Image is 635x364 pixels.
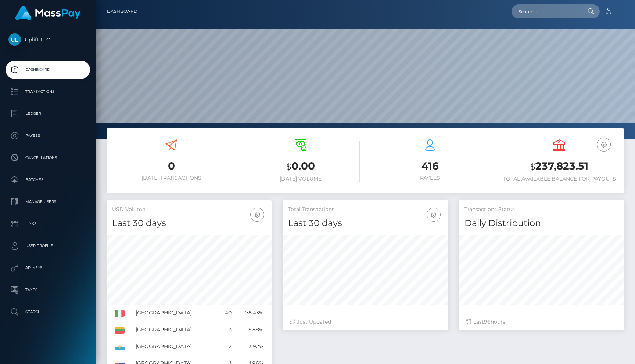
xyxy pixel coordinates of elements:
[218,305,234,321] td: 40
[290,318,440,326] div: Just Updated
[6,259,90,277] a: API Keys
[371,175,489,181] h6: Payees
[6,237,90,255] a: User Profile
[112,159,230,173] h3: 0
[6,105,90,123] a: Ledger
[8,306,87,317] p: Search
[133,305,218,321] td: [GEOGRAPHIC_DATA]
[107,4,137,19] a: Dashboard
[8,86,87,97] p: Transactions
[234,321,266,338] td: 5.88%
[241,176,360,182] h6: [DATE] Volume
[15,6,80,20] img: MassPay Logo
[112,217,266,230] h4: Last 30 days
[218,321,234,338] td: 3
[218,338,234,355] td: 2
[6,193,90,211] a: Manage Users
[6,61,90,79] a: Dashboard
[8,218,87,229] p: Links
[6,215,90,233] a: Links
[466,318,617,326] div: Last hours
[6,171,90,189] a: Batches
[286,161,291,172] small: $
[8,108,87,119] p: Ledger
[133,338,218,355] td: [GEOGRAPHIC_DATA]
[288,217,442,230] h4: Last 30 days
[6,83,90,101] a: Transactions
[8,64,87,75] p: Dashboard
[133,321,218,338] td: [GEOGRAPHIC_DATA]
[8,130,87,141] p: Payees
[530,161,535,172] small: $
[8,262,87,273] p: API Keys
[500,176,618,182] h6: Total Available Balance for Payouts
[464,206,618,213] h5: Transactions Status
[6,127,90,145] a: Payees
[6,281,90,299] a: Taxes
[8,152,87,163] p: Cancellations
[112,206,266,213] h5: USD Volume
[234,305,266,321] td: 78.43%
[115,327,125,334] img: LT.png
[464,217,618,230] h4: Daily Distribution
[484,318,491,325] span: 96
[500,159,618,174] h3: 237,823.51
[8,174,87,185] p: Batches
[115,310,125,317] img: IT.png
[512,4,581,18] input: Search...
[234,338,266,355] td: 3.92%
[8,240,87,251] p: User Profile
[288,206,442,213] h5: Total Transactions
[371,159,489,173] h3: 416
[8,196,87,207] p: Manage Users
[6,36,90,43] span: Uplift LLC
[6,303,90,321] a: Search
[115,344,125,350] img: SM.png
[241,159,360,174] h3: 0.00
[6,149,90,167] a: Cancellations
[112,175,230,181] h6: [DATE] Transactions
[8,284,87,295] p: Taxes
[8,33,21,46] img: Uplift LLC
